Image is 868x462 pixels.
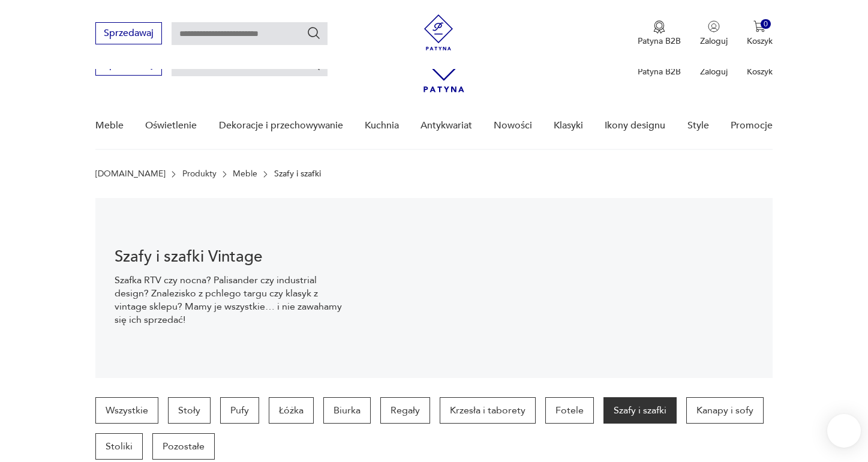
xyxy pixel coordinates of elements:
a: Regały [380,397,430,424]
a: Promocje [731,103,773,149]
a: Fotele [545,397,594,424]
img: Ikonka użytkownika [708,20,720,32]
a: Biurka [323,397,371,424]
a: Klasyki [554,103,583,149]
a: Sprzedawaj [95,30,162,38]
a: Oświetlenie [145,103,197,149]
a: Sprzedawaj [95,61,162,70]
a: Łóżka [269,397,314,424]
a: Style [687,103,709,149]
a: [DOMAIN_NAME] [95,169,166,179]
a: Pozostałe [152,433,215,460]
p: Patyna B2B [638,66,681,77]
p: Szafka RTV czy nocna? Palisander czy industrial design? Znalezisko z pchlego targu czy klasyk z v... [115,274,347,326]
div: 0 [761,19,771,29]
button: Sprzedawaj [95,22,162,44]
a: Ikony designu [605,103,665,149]
a: Kuchnia [365,103,399,149]
a: Meble [233,169,257,179]
a: Stoły [168,397,211,424]
button: 0Koszyk [747,20,773,47]
img: Ikona medalu [653,20,665,34]
a: Ikona medaluPatyna B2B [638,20,681,47]
p: Patyna B2B [638,35,681,47]
p: Koszyk [747,35,773,47]
a: Stoliki [95,433,143,460]
h1: Szafy i szafki Vintage [115,250,347,264]
a: Antykwariat [421,103,472,149]
button: Patyna B2B [638,20,681,47]
a: Szafy i szafki [603,397,677,424]
img: Patyna - sklep z meblami i dekoracjami vintage [421,14,456,50]
button: Szukaj [307,26,321,40]
button: Zaloguj [700,20,728,47]
a: Dekoracje i przechowywanie [219,103,343,149]
p: Zaloguj [700,66,728,77]
a: Kanapy i sofy [686,397,764,424]
a: Produkty [182,169,217,179]
p: Koszyk [747,66,773,77]
a: Pufy [220,397,259,424]
img: Ikona koszyka [753,20,765,32]
a: Nowości [494,103,532,149]
a: Wszystkie [95,397,158,424]
p: Szafy i szafki [274,169,321,179]
iframe: Smartsupp widget button [827,414,861,448]
p: Zaloguj [700,35,728,47]
a: Meble [95,103,124,149]
a: Krzesła i taborety [440,397,536,424]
